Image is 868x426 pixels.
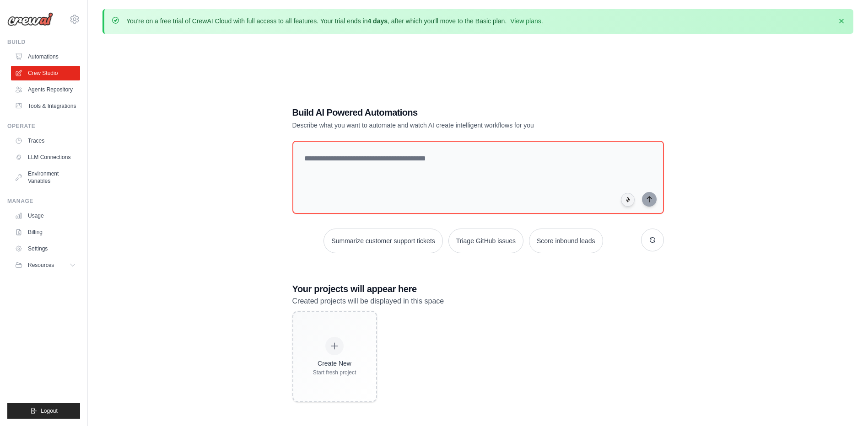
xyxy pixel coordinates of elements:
[7,197,80,205] div: Manage
[313,369,356,376] div: Start fresh project
[11,82,80,97] a: Agents Repository
[292,106,600,119] h1: Build AI Powered Automations
[11,49,80,64] a: Automations
[448,229,523,253] button: Triage GitHub issues
[11,208,80,223] a: Usage
[11,166,80,188] a: Environment Variables
[11,133,80,148] a: Traces
[323,229,442,253] button: Summarize customer support tickets
[11,225,80,240] a: Billing
[7,38,80,46] div: Build
[7,12,53,26] img: Logo
[41,407,58,415] span: Logout
[7,403,80,419] button: Logout
[11,99,80,113] a: Tools & Integrations
[313,359,356,368] div: Create New
[126,16,543,26] p: You're on a free trial of CrewAI Cloud with full access to all features. Your trial ends in , aft...
[510,17,541,25] a: View plans
[11,258,80,272] button: Resources
[367,17,388,25] strong: 4 days
[292,295,664,307] p: Created projects will be displayed in this space
[11,150,80,165] a: LLM Connections
[11,66,80,80] a: Crew Studio
[292,282,664,295] h3: Your projects will appear here
[529,229,603,253] button: Score inbound leads
[7,122,80,130] div: Operate
[11,241,80,256] a: Settings
[28,261,54,269] span: Resources
[292,121,600,130] p: Describe what you want to automate and watch AI create intelligent workflows for you
[621,193,635,207] button: Click to speak your automation idea
[641,229,664,251] button: Get new suggestions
